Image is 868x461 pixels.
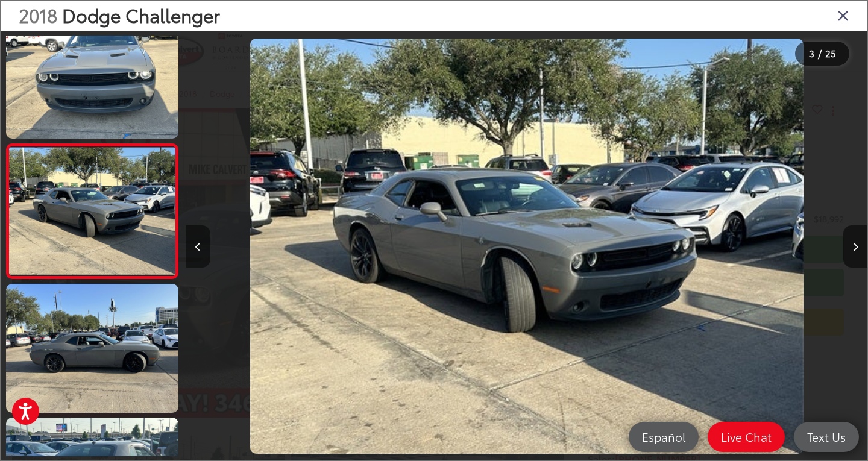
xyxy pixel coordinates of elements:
i: Close gallery [837,7,849,23]
span: Live Chat [715,429,778,444]
a: Text Us [794,422,859,452]
img: 2018 Dodge Challenger SXT [7,148,177,275]
button: Next image [843,225,867,268]
span: Text Us [801,429,852,444]
span: Dodge Challenger [62,2,220,28]
a: Live Chat [708,422,785,452]
span: / [817,49,823,58]
button: Previous image [186,225,210,268]
img: 2018 Dodge Challenger SXT [4,282,180,413]
span: 2018 [19,2,57,28]
span: 25 [825,46,836,60]
img: 2018 Dodge Challenger SXT [250,39,804,454]
span: 3 [809,46,814,60]
span: Español [636,429,691,444]
img: 2018 Dodge Challenger SXT [4,8,180,140]
a: Español [629,422,699,452]
div: 2018 Dodge Challenger SXT 2 [186,39,867,454]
